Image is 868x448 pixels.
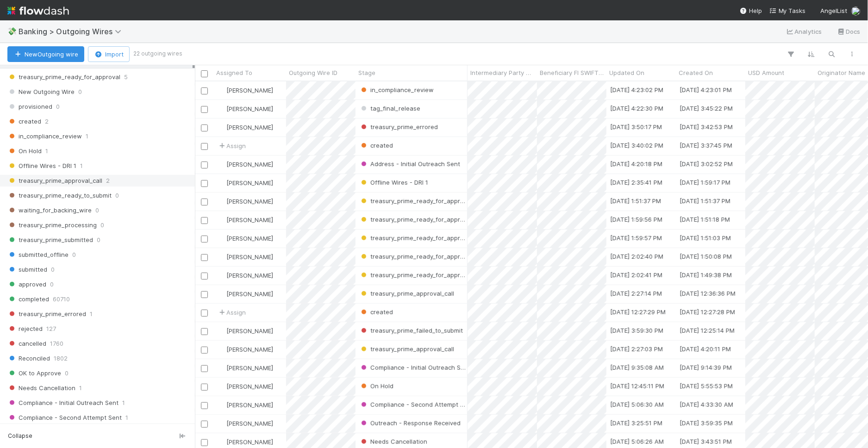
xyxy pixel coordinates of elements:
[851,6,861,16] img: avatar_2de93f86-b6c7-4495-bfe2-fb093354a53c.png
[201,180,208,187] input: Toggle Row Selected
[359,418,461,428] div: Outreach - Response Received
[226,327,273,335] span: [PERSON_NAME]
[359,216,472,223] span: treasury_prime_ready_for_approval
[7,382,75,394] span: Needs Cancellation
[201,236,208,243] input: Toggle Row Selected
[680,400,733,409] div: [DATE] 4:33:30 AM
[226,420,273,427] span: [PERSON_NAME]
[359,123,438,131] span: treasury_prime_errored
[359,233,468,243] div: treasury_prime_ready_for_approval
[359,345,454,353] span: treasury_prime_approval_call
[226,105,273,112] span: [PERSON_NAME]
[610,141,663,150] div: [DATE] 3:40:02 PM
[217,234,273,243] div: [PERSON_NAME]
[218,216,225,224] img: avatar_3ada3d7a-7184-472b-a6ff-1830e1bb1afd.png
[217,271,273,280] div: [PERSON_NAME]
[90,308,93,320] span: 1
[201,143,208,150] input: Toggle Row Selected
[218,420,225,427] img: avatar_3ada3d7a-7184-472b-a6ff-1830e1bb1afd.png
[359,290,454,297] span: treasury_prime_approval_call
[358,68,375,77] span: Stage
[680,141,732,150] div: [DATE] 3:37:45 PM
[359,419,461,427] span: Outreach - Response Received
[50,338,63,349] span: 1760
[226,235,273,242] span: [PERSON_NAME]
[201,439,208,446] input: Toggle Row Selected
[680,122,733,131] div: [DATE] 3:42:53 PM
[609,68,644,77] span: Updated On
[226,161,273,168] span: [PERSON_NAME]
[115,190,119,201] span: 0
[359,401,474,408] span: Compliance - Second Attempt Sent
[359,327,463,334] span: treasury_prime_failed_to_submit
[610,418,662,428] div: [DATE] 3:25:51 PM
[680,307,735,317] div: [DATE] 12:27:28 PM
[217,141,246,150] span: Assign
[217,326,273,336] div: [PERSON_NAME]
[218,383,225,390] img: avatar_3ada3d7a-7184-472b-a6ff-1830e1bb1afd.png
[45,145,48,157] span: 1
[610,326,663,335] div: [DATE] 3:59:30 PM
[359,363,468,372] div: Compliance - Initial Outreach Sent
[218,105,225,112] img: avatar_0ae9f177-8298-4ebf-a6c9-cc5c28f3c454.png
[124,71,128,83] span: 5
[218,235,225,242] img: avatar_3ada3d7a-7184-472b-a6ff-1830e1bb1afd.png
[226,364,273,372] span: [PERSON_NAME]
[201,402,208,409] input: Toggle Row Selected
[7,397,119,409] span: Compliance - Initial Outreach Sent
[359,270,468,280] div: treasury_prime_ready_for_approval
[88,46,130,62] button: Import
[7,219,97,231] span: treasury_prime_processing
[359,234,472,242] span: treasury_prime_ready_for_approval
[769,6,806,15] a: My Tasks
[201,106,208,113] input: Toggle Row Selected
[86,131,88,142] span: 1
[201,273,208,280] input: Toggle Row Selected
[680,363,732,372] div: [DATE] 9:14:39 PM
[217,178,273,187] div: [PERSON_NAME]
[680,381,733,391] div: [DATE] 5:55:53 PM
[217,104,273,113] div: [PERSON_NAME]
[217,419,273,428] div: [PERSON_NAME]
[821,7,848,14] span: AngelList
[359,253,472,260] span: treasury_prime_ready_for_approval
[56,101,60,112] span: 0
[680,418,733,428] div: [DATE] 3:59:35 PM
[7,190,112,201] span: treasury_prime_ready_to_submit
[7,279,46,290] span: approved
[748,68,784,77] span: USD Amount
[7,323,43,335] span: rejected
[53,293,70,305] span: 60710
[7,71,120,83] span: treasury_prime_ready_for_approval
[226,124,273,131] span: [PERSON_NAME]
[217,289,273,299] div: [PERSON_NAME]
[218,124,225,131] img: avatar_0ae9f177-8298-4ebf-a6c9-cc5c28f3c454.png
[226,272,273,279] span: [PERSON_NAME]
[201,70,208,77] input: Toggle All Rows Selected
[359,382,393,390] span: On Hold
[201,254,208,261] input: Toggle Row Selected
[7,412,122,423] span: Compliance - Second Attempt Sent
[201,421,208,428] input: Toggle Row Selected
[65,367,69,379] span: 0
[769,7,806,14] span: My Tasks
[226,383,273,390] span: [PERSON_NAME]
[680,196,731,205] div: [DATE] 1:51:37 PM
[680,326,735,335] div: [DATE] 12:25:14 PM
[218,401,225,409] img: avatar_c545aa83-7101-4841-8775-afeaaa9cc762.png
[201,124,208,131] input: Toggle Row Selected
[8,432,32,440] span: Collapse
[226,253,273,261] span: [PERSON_NAME]
[610,215,662,224] div: [DATE] 1:59:56 PM
[837,26,861,37] a: Docs
[610,178,662,187] div: [DATE] 2:35:41 PM
[19,27,126,36] span: Banking > Outgoing Wires
[359,142,393,149] span: created
[359,438,427,445] span: Needs Cancellation
[786,26,822,37] a: Analytics
[218,87,225,94] img: avatar_c545aa83-7101-4841-8775-afeaaa9cc762.png
[201,384,208,391] input: Toggle Row Selected
[46,323,56,335] span: 127
[218,290,225,298] img: avatar_0ae9f177-8298-4ebf-a6c9-cc5c28f3c454.png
